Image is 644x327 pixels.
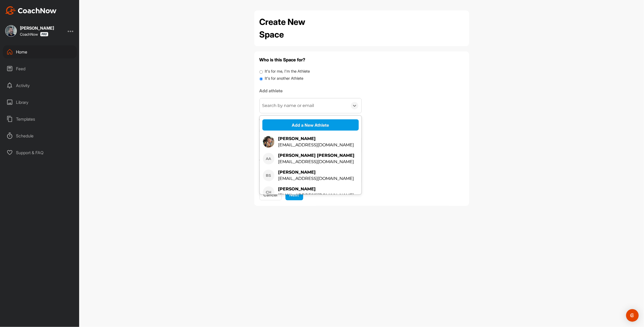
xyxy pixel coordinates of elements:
div: Feed [3,62,77,75]
div: [EMAIL_ADDRESS][DOMAIN_NAME] [278,192,354,199]
span: Next [290,192,299,197]
div: CH [263,186,274,198]
div: [PERSON_NAME] [278,186,354,192]
img: CoachNow [5,6,57,15]
h4: Who is this Space for? [259,57,464,63]
div: Support & FAQ [3,146,77,159]
div: Activity [3,79,77,92]
div: Library [3,96,77,109]
span: Cancel [264,192,278,197]
div: [PERSON_NAME] [PERSON_NAME] [278,152,355,159]
label: It's for me, I'm the Athlete [265,68,310,74]
div: [EMAIL_ADDRESS][DOMAIN_NAME] [278,175,354,182]
div: BS [263,170,274,181]
div: Search by name or email [262,103,314,109]
div: Open Intercom Messenger [626,309,639,322]
div: [EMAIL_ADDRESS][DOMAIN_NAME] [278,159,355,165]
label: Add athlete [259,88,362,94]
button: Next [285,189,303,200]
h2: Create New Space [259,16,330,41]
label: It's for another Athlete [265,76,303,82]
img: square_c67176bebb7024dc9fc2ace7ecb9db89.jpg [263,136,274,148]
img: CoachNow Pro [40,32,48,36]
div: [PERSON_NAME] [278,136,354,142]
div: Schedule [3,129,77,142]
div: [EMAIL_ADDRESS][DOMAIN_NAME] [278,142,354,148]
div: [PERSON_NAME] [20,26,54,30]
div: Home [3,45,77,58]
button: Cancel [259,189,282,200]
img: square_7d03fa5b79e311a58316ef6096d3d30c.jpg [5,25,17,37]
div: CoachNow [20,32,48,36]
div: Templates [3,112,77,126]
div: [PERSON_NAME] [278,169,354,175]
div: AA [263,153,274,164]
button: Add a New Athlete [262,119,359,131]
